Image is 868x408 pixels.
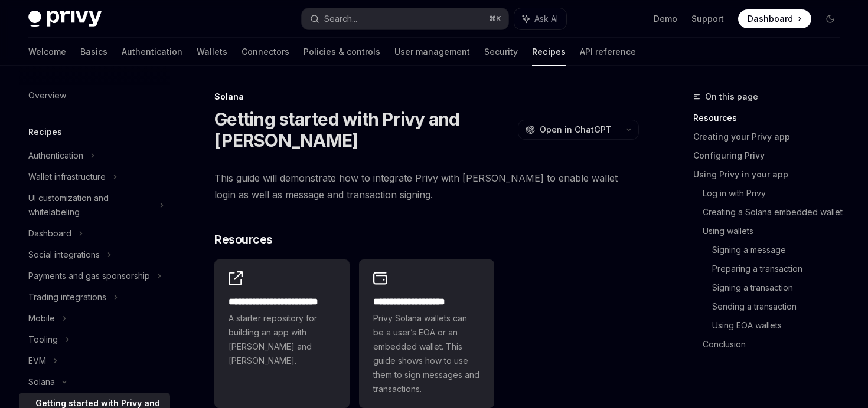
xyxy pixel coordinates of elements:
[28,38,66,66] a: Welcome
[28,375,55,389] div: Solana
[214,231,273,248] span: Resources
[28,191,152,219] div: UI customization and whitelabeling
[197,38,227,66] a: Wallets
[359,259,494,408] a: **** **** **** *****Privy Solana wallets can be a user’s EOA or an embedded wallet. This guide sh...
[28,290,106,304] div: Trading integrations
[394,38,470,66] a: User management
[703,203,849,222] a: Creating a Solana embedded wallet
[712,316,849,335] a: Using EOA wallets
[122,38,182,66] a: Authentication
[28,354,46,368] div: EVM
[302,8,508,29] button: Search...⌘K
[691,13,724,25] a: Support
[712,241,849,259] a: Signing a message
[693,165,849,184] a: Using Privy in your app
[534,13,558,25] span: Ask AI
[229,311,335,368] span: A starter repository for building an app with [PERSON_NAME] and [PERSON_NAME].
[693,146,849,165] a: Configuring Privy
[703,222,849,241] a: Using wallets
[80,38,107,66] a: Basics
[703,335,849,354] a: Conclusion
[821,9,840,28] button: Toggle dark mode
[514,8,566,29] button: Ask AI
[712,259,849,278] a: Preparing a transaction
[712,297,849,316] a: Sending a transaction
[693,127,849,146] a: Creating your Privy app
[304,38,380,66] a: Policies & controls
[28,248,100,262] div: Social integrations
[654,13,677,25] a: Demo
[324,12,357,26] div: Search...
[214,108,513,151] h1: Getting started with Privy and [PERSON_NAME]
[518,120,619,140] button: Open in ChatGPT
[214,91,639,103] div: Solana
[712,278,849,297] a: Signing a transaction
[28,333,58,347] div: Tooling
[19,85,170,106] a: Overview
[28,149,83,163] div: Authentication
[705,90,758,104] span: On this page
[532,38,566,66] a: Recipes
[693,108,849,127] a: Resources
[214,170,639,203] span: This guide will demonstrate how to integrate Privy with [PERSON_NAME] to enable wallet login as w...
[28,88,66,103] div: Overview
[28,170,106,184] div: Wallet infrastructure
[580,38,636,66] a: API reference
[489,14,501,24] span: ⌘ K
[373,311,480,396] span: Privy Solana wallets can be a user’s EOA or an embedded wallet. This guide shows how to use them ...
[484,38,518,66] a: Security
[540,124,612,136] span: Open in ChatGPT
[738,9,811,28] a: Dashboard
[242,38,289,66] a: Connectors
[28,11,102,27] img: dark logo
[28,125,62,139] h5: Recipes
[703,184,849,203] a: Log in with Privy
[28,226,71,241] div: Dashboard
[28,311,55,325] div: Mobile
[28,269,150,283] div: Payments and gas sponsorship
[748,13,793,25] span: Dashboard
